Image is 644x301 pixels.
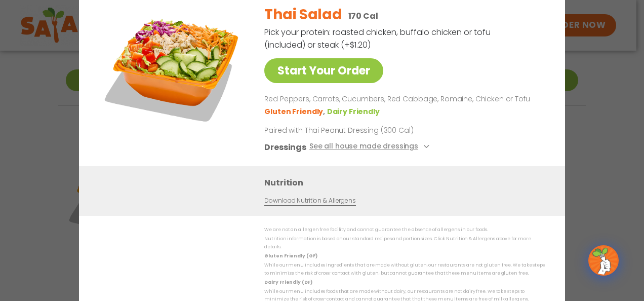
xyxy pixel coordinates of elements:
[264,176,550,189] h3: Nutrition
[264,253,317,259] strong: Gluten Friendly (GF)
[264,279,312,285] strong: Dairy Friendly (DF)
[264,235,545,251] p: Nutrition information is based on our standard recipes and portion sizes. Click Nutrition & Aller...
[264,261,545,277] p: While our menu includes ingredients that are made without gluten, our restaurants are not gluten ...
[264,58,383,83] a: Start Your Order
[264,125,452,135] p: Paired with Thai Peanut Dressing (300 Cal)
[264,140,306,153] h3: Dressings
[264,196,355,205] a: Download Nutrition & Allergens
[327,106,382,117] li: Dairy Friendly
[264,4,342,25] h2: Thai Salad
[264,93,541,105] p: Red Peppers, Carrots, Cucumbers, Red Cabbage, Romaine, Chicken or Tofu
[264,226,545,234] p: We are not an allergen free facility and cannot guarantee the absence of allergens in our foods.
[309,140,432,153] button: See all house made dressings
[264,106,327,117] li: Gluten Friendly
[589,246,618,275] img: wpChatIcon
[264,26,492,51] p: Pick your protein: roasted chicken, buffalo chicken or tofu (included) or steak (+$1.20)
[348,10,378,22] p: 170 Cal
